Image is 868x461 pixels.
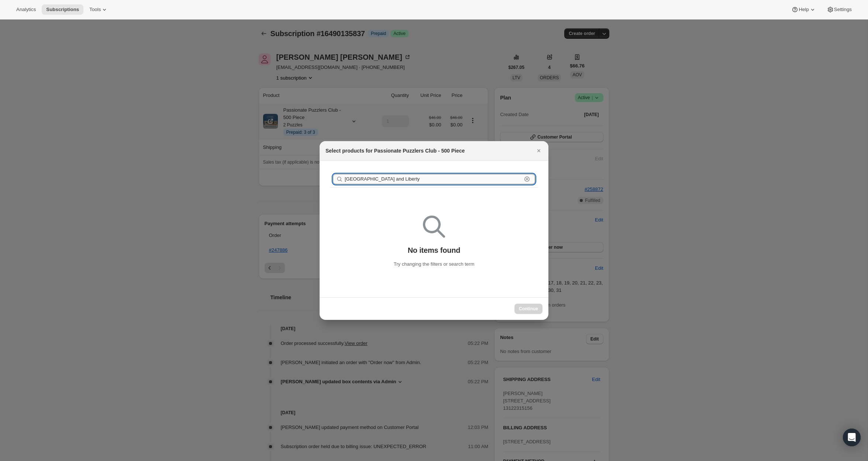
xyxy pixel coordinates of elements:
[89,7,101,13] span: Tools
[799,7,809,13] span: Help
[423,216,445,238] img: Empty search results
[85,4,113,15] button: Tools
[46,7,79,13] span: Subscriptions
[42,4,83,15] button: Subscriptions
[345,174,522,184] input: Search products
[16,7,36,13] span: Analytics
[523,175,531,183] button: Clear
[534,146,544,156] button: Close
[822,4,856,15] button: Settings
[12,4,40,15] button: Analytics
[394,261,474,268] p: Try changing the filters or search term
[408,246,461,255] p: No items found
[325,147,465,154] h2: Select products for Passionate Puzzlers Club - 500 Piece
[787,4,820,15] button: Help
[843,429,861,446] div: Open Intercom Messenger
[834,7,852,13] span: Settings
